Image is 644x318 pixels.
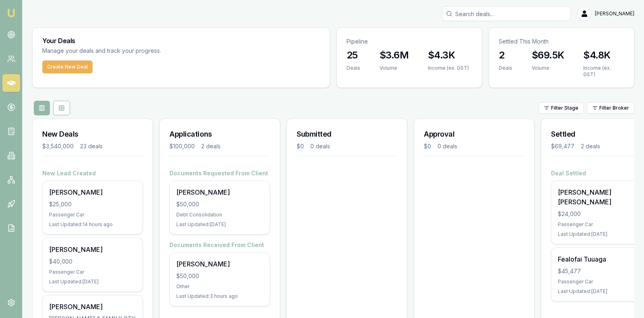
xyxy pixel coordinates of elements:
div: [PERSON_NAME] [176,259,263,269]
div: $50,000 [176,200,263,208]
div: $100,000 [169,142,195,150]
span: Filter Broker [599,105,629,111]
div: Last Updated: 14 hours ago [49,221,136,228]
p: Pipeline [347,37,472,46]
div: 0 deals [438,142,457,150]
div: Last Updated: [DATE] [176,221,263,228]
div: Last Updated: 3 hours ago [176,293,263,299]
div: Income (ex. GST) [428,65,469,71]
p: Settled This Month [499,37,624,46]
img: emu-icon-u.png [6,8,16,18]
div: Passenger Car [49,212,136,218]
div: Debt Consolidation [176,212,263,218]
h3: 25 [347,49,360,62]
div: 0 deals [310,142,330,150]
h3: Your Deals [42,37,320,44]
h4: Documents Requested From Client [169,169,270,177]
h3: Submitted [297,129,397,140]
div: Deals [499,65,512,71]
div: [PERSON_NAME] [49,187,136,197]
div: [PERSON_NAME] [176,187,263,197]
div: Volume [380,65,409,71]
h3: 2 [499,49,512,62]
div: [PERSON_NAME] [49,302,136,312]
div: 2 deals [581,142,600,150]
div: Other [176,283,263,290]
span: Filter Stage [551,105,578,111]
span: [PERSON_NAME] [595,10,634,17]
h4: New Lead Created [42,169,143,177]
div: Last Updated: [DATE] [49,279,136,285]
div: Volume [532,65,564,71]
div: 23 deals [80,142,103,150]
div: Passenger Car [49,269,136,275]
div: [PERSON_NAME] [49,245,136,254]
div: Income (ex. GST) [583,65,624,78]
h3: $69.5K [532,49,564,62]
div: $50,000 [176,272,263,280]
h3: $4.8K [583,49,624,62]
h3: Approval [424,129,524,140]
input: Search deals [442,6,571,21]
button: Filter Stage [539,102,584,114]
p: Manage your deals and track your progress. [42,46,248,56]
div: $40,000 [49,258,136,266]
div: $69,477 [551,142,574,150]
h4: Documents Received From Client [169,241,270,249]
div: $0 [297,142,304,150]
div: $0 [424,142,431,150]
h3: $4.3K [428,49,469,62]
div: $3,540,000 [42,142,74,150]
h3: New Deals [42,129,143,140]
div: $25,000 [49,200,136,208]
h3: Applications [169,129,270,140]
button: Create New Deal [42,60,93,73]
button: Filter Broker [587,102,634,114]
div: Deals [347,65,360,71]
div: 2 deals [201,142,221,150]
h3: $3.6M [380,49,409,62]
